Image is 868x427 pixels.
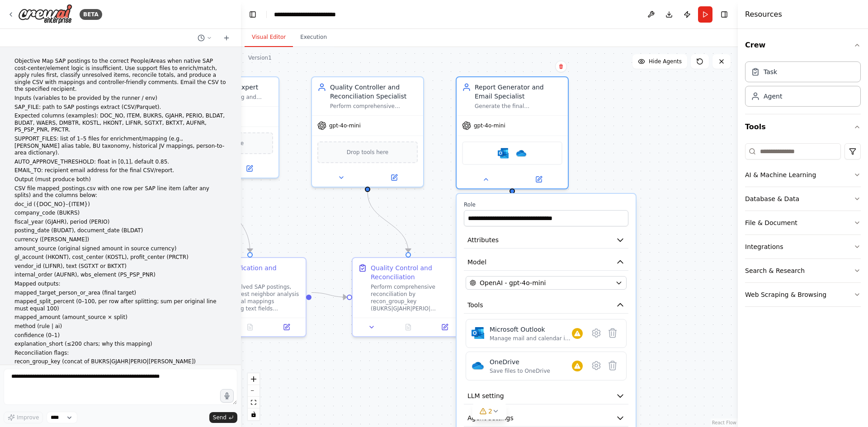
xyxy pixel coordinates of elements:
span: Agent settings [467,413,514,422]
button: zoom out [248,385,259,397]
p: mapped_target_person_or_area (final target) [14,290,226,297]
div: Microsoft Outlook [490,325,572,334]
button: Integrations [745,235,861,258]
div: Task [764,67,777,76]
span: LLM setting [467,391,504,400]
button: Agent settings [464,410,628,427]
button: Hide left sidebar [246,8,259,21]
button: AI & Machine Learning [745,163,861,187]
p: Objective Map SAP postings to the correct People/Areas when native SAP cost-center/element logic ... [14,58,226,93]
a: React Flow attribution [712,420,736,425]
button: zoom in [248,373,259,385]
button: Visual Editor [245,28,293,47]
button: Start a new chat [219,33,234,43]
p: Mapped outputs: [14,281,226,288]
button: Web Scraping & Browsing [745,283,861,306]
div: OneDrive [490,357,550,366]
p: Output (must produce both) [14,176,226,183]
div: For unresolved SAP postings, use k-nearest neighbor analysis on historical mappings considering t... [212,283,300,312]
label: Role [464,201,628,208]
button: Open in side panel [271,322,302,333]
button: Open in side panel [513,174,564,185]
button: Hide right sidebar [718,8,731,21]
button: Execution [293,28,334,47]
div: React Flow controls [248,373,259,420]
span: 2 [488,407,492,416]
button: Send [209,412,237,423]
nav: breadcrumb [274,10,336,19]
p: mapped_amount (amount_source × split) [14,314,226,321]
p: vendor_id (LIFNR), text (SGTXT or BKTXT) [14,263,226,270]
div: AI Classification and Mapping [212,263,300,282]
div: Agent [764,92,782,101]
button: Open in side panel [224,163,275,174]
g: Edge from dfc4c57d-a721-404c-9ae2-2d63eeddd307 to 31029c6a-72e4-4570-b1ca-3283db6528d5 [218,183,255,252]
p: confidence (0–1) [14,332,226,339]
button: Open in side panel [429,322,460,333]
span: gpt-4o-mini [474,122,505,129]
span: Hide Agents [649,58,682,65]
div: Manage mail and calendar in Outlook [490,335,572,342]
div: Web Scraping & Browsing [745,290,826,299]
span: gpt-4o-mini [329,122,361,129]
button: Attributes [464,232,628,249]
button: Configure tool [588,325,604,341]
button: Tools [745,114,861,140]
p: company_code (BUKRS) [14,210,226,217]
button: Tools [464,297,628,314]
div: Tools [745,140,861,314]
p: fiscal_year (GJAHR), period (PERIO) [14,219,226,226]
img: Microsoft Outlook [498,148,509,159]
p: EMAIL_TO: recipient email address for the final CSV/report. [14,167,226,174]
p: doc_id ({DOC_NO}-{ITEM}) [14,201,226,208]
p: gl_account (HKONT), cost_center (KOSTL), profit_center (PRCTR) [14,254,226,261]
div: Quality Controller and Reconciliation Specialist [330,83,418,101]
button: Click to speak your automation idea [220,389,234,403]
button: Delete tool [604,325,621,341]
button: Hide Agents [632,54,687,69]
div: File & Document [745,218,797,227]
div: Quality Controller and Reconciliation SpecialistPerform comprehensive reconciliation of mapped am... [311,76,424,188]
button: Improve [4,412,43,423]
div: Search & Research [745,266,805,275]
img: Microsoft Outlook [472,327,484,339]
p: mapped_split_percent (0–100, per row after splitting; sum per original line must equal 100) [14,298,226,312]
button: toggle interactivity [248,408,259,420]
div: Database & Data [745,194,799,203]
span: Model [467,258,486,267]
p: currency ([PERSON_NAME]) [14,236,226,244]
button: No output available [231,322,269,333]
img: OneDrive [516,148,527,159]
p: CSV file mapped_postings.csv with one row per SAP line item (after any splits) and the columns be... [14,185,226,199]
div: BETA [80,9,102,20]
g: Edge from 31029c6a-72e4-4570-b1ca-3283db6528d5 to 0350fbc5-bec5-49a5-96b3-cfd773735501 [311,288,347,302]
div: Generate the final mapped_postings.csv file with all required columns and send comprehensive emai... [475,103,562,110]
span: Attributes [467,235,499,244]
div: Report Generator and Email Specialist [475,83,562,101]
img: Logo [18,4,72,24]
button: Database & Data [745,187,861,211]
button: Open in side panel [368,172,420,183]
button: File & Document [745,211,861,235]
div: Integrations [745,242,783,251]
span: Drop tools here [347,148,389,157]
button: OpenAI - gpt-4o-mini [466,276,627,290]
p: method (rule | ai) [14,323,226,330]
div: AI Classification and MappingFor unresolved SAP postings, use k-nearest neighbor analysis on hist... [193,257,307,337]
p: Reconciliation flags: [14,350,226,357]
span: Tools [467,300,483,310]
p: amount_source (original signed amount in source currency) [14,245,226,253]
div: Report Generator and Email SpecialistGenerate the final mapped_postings.csv file with all require... [456,76,569,189]
button: fit view [248,397,259,408]
button: Search & Research [745,259,861,282]
div: Save files to OneDrive [490,367,550,375]
span: Send [213,414,226,421]
img: OneDrive [472,359,484,372]
button: Model [464,254,628,271]
h4: Resources [745,9,782,20]
span: OpenAI - gpt-4o-mini [480,278,546,287]
g: Edge from 63daa9d8-ad62-4096-a178-070853ff6eb7 to 0350fbc5-bec5-49a5-96b3-cfd773735501 [363,192,413,252]
p: AUTO_APPROVE_THRESHOLD: float in [0,1], default 0.85. [14,159,226,166]
p: SAP_FILE: path to SAP postings extract (CSV/Parquet). [14,104,226,111]
p: posting_date (BUDAT), document_date (BLDAT) [14,227,226,235]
